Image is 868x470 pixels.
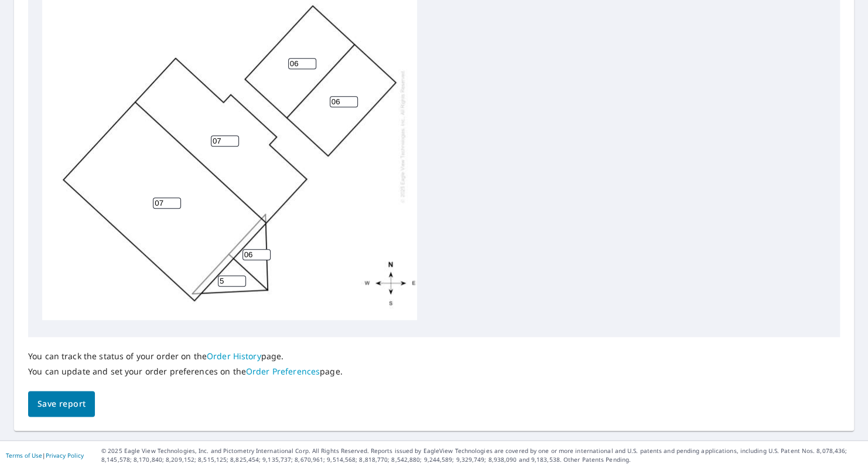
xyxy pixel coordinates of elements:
[101,447,862,464] p: © 2025 Eagle View Technologies, Inc. and Pictometry International Corp. All Rights Reserved. Repo...
[28,366,343,377] p: You can update and set your order preferences on the page.
[28,351,343,362] p: You can track the status of your order on the page.
[46,451,84,459] a: Privacy Policy
[6,451,42,459] a: Terms of Use
[37,397,86,411] span: Save report
[6,452,84,459] p: |
[246,366,320,377] a: Order Preferences
[28,391,95,417] button: Save report
[207,350,261,362] a: Order History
